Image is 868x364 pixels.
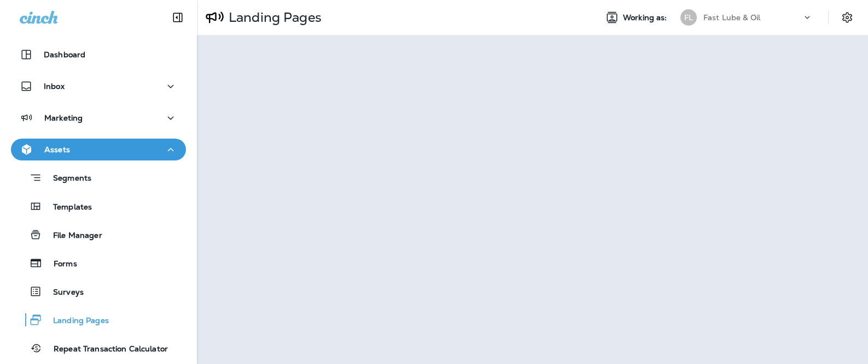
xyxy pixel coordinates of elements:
p: Dashboard [44,50,85,59]
button: Dashboard [11,44,186,65]
p: Segments [42,174,91,184]
button: Forms [11,252,186,275]
div: FL [680,9,697,26]
p: Repeat Transaction Calculator [43,344,168,355]
span: Working as: [623,13,669,22]
p: Marketing [44,114,83,122]
button: Landing Pages [11,308,186,331]
button: Repeat Transaction Calculator [11,337,186,360]
p: Landing Pages [42,316,109,326]
button: Segments [11,166,186,189]
p: Forms [43,259,77,270]
p: Landing Pages [224,9,322,26]
p: Inbox [44,82,65,91]
p: File Manager [42,231,102,241]
button: File Manager [11,223,186,246]
button: Collapse Sidebar [162,7,193,28]
p: Surveys [42,288,84,298]
p: Assets [44,145,70,154]
button: Assets [11,139,186,160]
button: Surveys [11,280,186,303]
button: Templates [11,195,186,218]
button: Inbox [11,75,186,97]
p: Fast Lube & Oil [703,13,760,22]
button: Marketing [11,107,186,129]
p: Templates [42,202,92,213]
button: Settings [837,8,857,27]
